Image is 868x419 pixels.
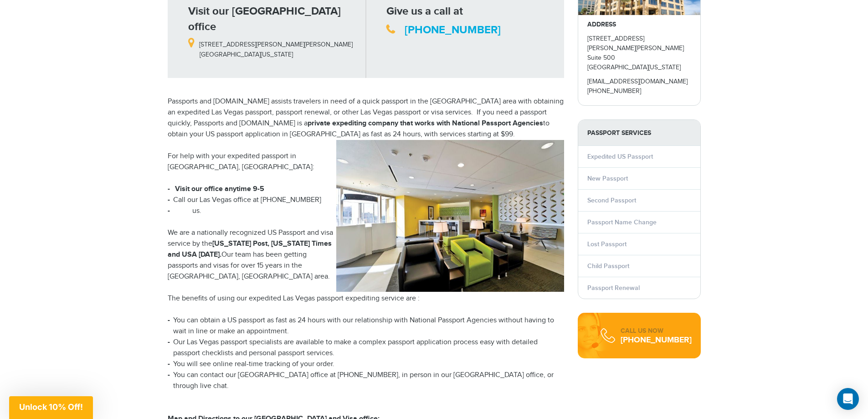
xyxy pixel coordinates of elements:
[587,218,657,226] a: Passport Name Change
[587,262,629,270] a: Child Passport
[587,34,691,72] p: [STREET_ADDRESS][PERSON_NAME][PERSON_NAME] Suite 500 [GEOGRAPHIC_DATA][US_STATE]
[621,326,692,336] div: CALL US NOW
[405,23,501,36] a: [PHONE_NUMBER]
[578,120,700,146] strong: PASSPORT SERVICES
[587,240,627,248] a: Lost Passport
[19,402,83,412] span: Unlock 10% Off!
[621,336,692,345] div: [PHONE_NUMBER]
[188,35,359,59] p: [STREET_ADDRESS][PERSON_NAME][PERSON_NAME] [GEOGRAPHIC_DATA][US_STATE]
[168,315,564,337] li: You can obtain a US passport as fast as 24 hours with our relationship with National Passport Age...
[175,185,264,193] strong: Visit our office anytime 9-5
[188,5,341,33] strong: Visit our [GEOGRAPHIC_DATA] office
[587,284,640,292] a: Passport Renewal
[168,151,564,173] p: For help with your expedited passport in [GEOGRAPHIC_DATA], [GEOGRAPHIC_DATA]:
[587,21,616,28] strong: ADDRESS
[837,388,859,410] div: Open Intercom Messenger
[168,293,564,304] p: The benefits of using our expedited Las Vegas passport expediting service are :
[9,396,93,419] div: Unlock 10% Off!
[168,370,564,392] li: You can contact our [GEOGRAPHIC_DATA] office at [PHONE_NUMBER], in person in our [GEOGRAPHIC_DATA...
[168,195,564,206] li: Call our Las Vegas office at [PHONE_NUMBER]
[168,228,564,282] p: We are a nationally recognized US Passport and visa service by the Our team has been getting pass...
[168,337,564,359] li: Our Las Vegas passport specialists are available to make a complex passport application process e...
[386,5,463,18] strong: Give us a call at
[168,96,564,140] p: Passports and [DOMAIN_NAME] assists travelers in need of a quick passport in the [GEOGRAPHIC_DATA...
[587,153,653,160] a: Expedited US Passport
[587,175,628,182] a: New Passport
[308,119,543,128] strong: private expediting company that works with National Passport Agencies
[587,197,636,204] a: Second Passport
[587,78,688,85] a: [EMAIL_ADDRESS][DOMAIN_NAME]
[168,239,332,259] strong: [US_STATE] Post, [US_STATE] Times and USA [DATE].
[168,359,564,370] li: You will see online real-time tracking of your order.
[168,206,564,217] li: us.
[587,87,691,96] p: [PHONE_NUMBER]
[175,207,192,215] a: Email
